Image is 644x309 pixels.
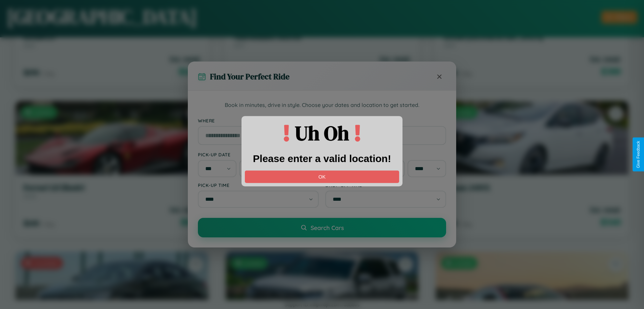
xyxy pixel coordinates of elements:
label: Where [198,118,446,123]
label: Drop-off Date [325,152,446,157]
p: Book in minutes, drive in style. Choose your dates and location to get started. [198,101,446,110]
label: Pick-up Date [198,152,319,157]
label: Pick-up Time [198,182,319,188]
label: Drop-off Time [325,182,446,188]
h3: Find Your Perfect Ride [210,71,289,82]
span: Search Cars [311,224,344,231]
